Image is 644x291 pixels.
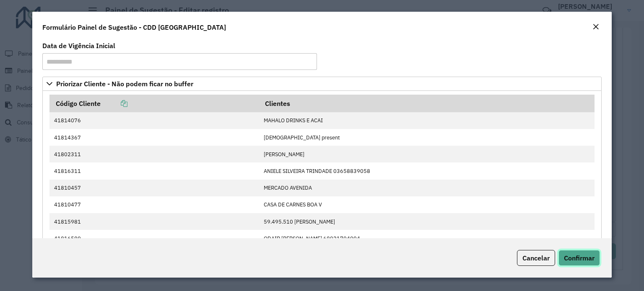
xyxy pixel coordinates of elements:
[259,95,594,112] th: Clientes
[592,23,599,30] em: Fechar
[49,162,259,179] td: 41816311
[558,250,600,266] button: Confirmar
[42,22,226,32] h4: Formulário Painel de Sugestão - CDD [GEOGRAPHIC_DATA]
[42,41,115,51] label: Data de Vigência Inicial
[259,129,594,146] td: [DEMOGRAPHIC_DATA] present
[517,250,555,266] button: Cancelar
[49,196,259,213] td: 41810477
[49,213,259,230] td: 41815981
[101,99,127,108] a: Copiar
[590,22,602,33] button: Close
[564,254,595,262] span: Confirmar
[259,112,594,129] td: MAHALO DRINKS E ACAI
[49,146,259,162] td: 41802311
[49,112,259,129] td: 41814076
[49,95,259,112] th: Código Cliente
[49,180,259,196] td: 41810457
[259,213,594,230] td: 59.495.510 [PERSON_NAME]
[49,230,259,247] td: 41816589
[259,230,594,247] td: ODAIR [PERSON_NAME] 68021704004
[259,196,594,213] td: CASA DE CARNES BOA V
[56,80,193,87] span: Priorizar Cliente - Não podem ficar no buffer
[522,254,550,262] span: Cancelar
[259,146,594,162] td: [PERSON_NAME]
[259,180,594,196] td: MERCADO AVENIDA
[49,129,259,146] td: 41814367
[259,162,594,179] td: ANIELE SILVEIRA TRINDADE 03658839058
[42,77,602,91] a: Priorizar Cliente - Não podem ficar no buffer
